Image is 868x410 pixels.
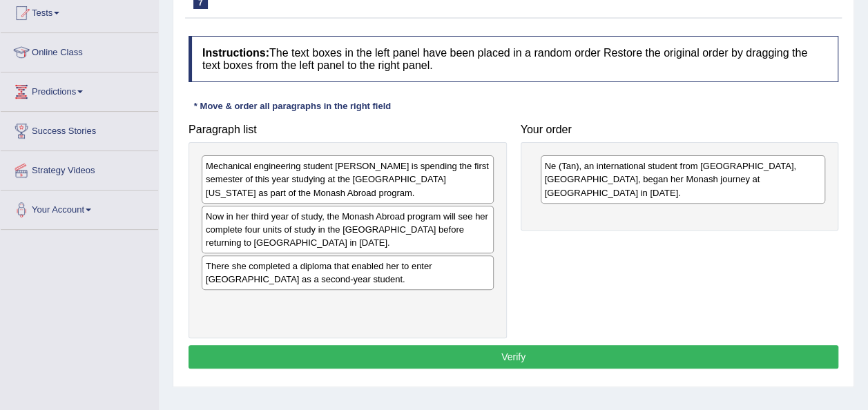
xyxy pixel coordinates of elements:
h4: The text boxes in the left panel have been placed in a random order Restore the original order by... [189,36,838,82]
div: Ne (Tan), an international student from [GEOGRAPHIC_DATA], [GEOGRAPHIC_DATA], began her Monash jo... [541,155,826,203]
a: Predictions [1,72,158,107]
b: Instructions: [202,47,269,59]
a: Strategy Videos [1,151,158,186]
a: Success Stories [1,112,158,146]
div: There she completed a diploma that enabled her to enter [GEOGRAPHIC_DATA] as a second-year student. [202,255,494,290]
div: * Move & order all paragraphs in the right field [189,99,396,113]
h4: Your order [521,124,839,136]
button: Verify [189,345,838,369]
h4: Paragraph list [189,124,507,136]
div: Mechanical engineering student [PERSON_NAME] is spending the first semester of this year studying... [202,155,494,203]
a: Your Account [1,191,158,225]
div: Now in her third year of study, the Monash Abroad program will see her complete four units of stu... [202,206,494,253]
a: Online Class [1,33,158,68]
